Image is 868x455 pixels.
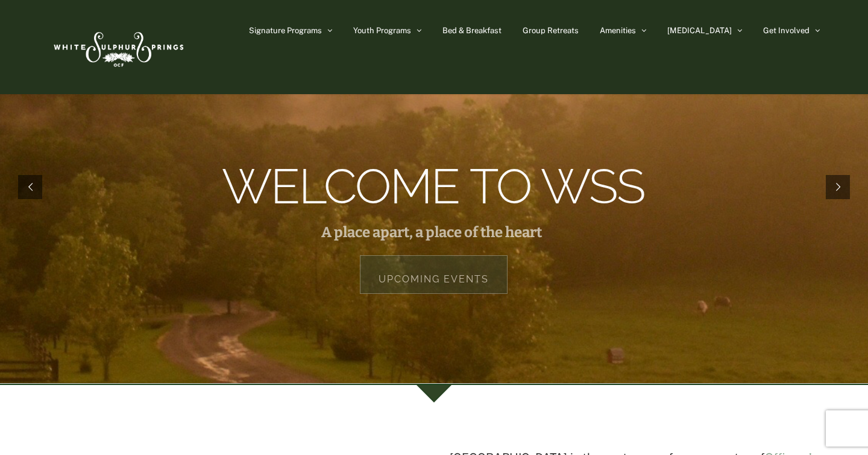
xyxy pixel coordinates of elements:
[667,27,732,34] span: [MEDICAL_DATA]
[600,27,636,34] span: Amenities
[321,226,542,239] rs-layer: A place apart, a place of the heart
[763,27,810,34] span: Get Involved
[523,27,579,34] span: Group Retreats
[222,173,644,200] rs-layer: Welcome to WSS
[442,27,502,34] span: Bed & Breakfast
[360,255,508,294] a: Upcoming Events
[249,27,322,34] span: Signature Programs
[48,19,187,75] img: White Sulphur Springs Logo
[353,27,411,34] span: Youth Programs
